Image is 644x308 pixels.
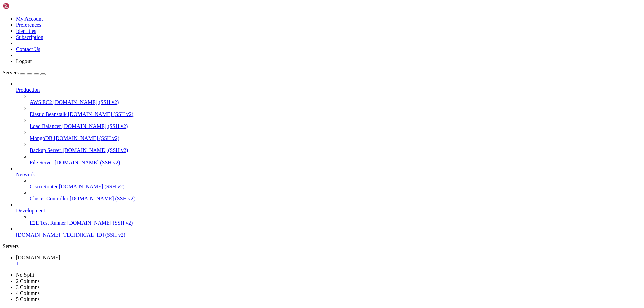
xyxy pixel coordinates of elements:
span: [DOMAIN_NAME] (SSH v2) [59,184,125,189]
span: [DOMAIN_NAME] (SSH v2) [68,111,134,117]
li: Production [16,81,641,166]
img: Shellngn [3,3,41,9]
a: AWS EC2 [DOMAIN_NAME] (SSH v2) [30,99,641,105]
li: Network [16,166,641,202]
a: My Account [16,16,43,22]
span: [DOMAIN_NAME] (SSH v2) [53,99,119,105]
span: Elastic Beanstalk [30,111,67,117]
span: [DOMAIN_NAME] (SSH v2) [63,147,128,153]
span: Network [16,172,35,177]
a: Production [16,87,641,93]
a: 2 Columns [16,278,40,284]
a: Contact Us [16,46,40,52]
a: Backup Server [DOMAIN_NAME] (SSH v2) [30,147,641,153]
div: Servers [3,243,641,249]
a: File Server [DOMAIN_NAME] (SSH v2) [30,160,641,166]
a:  [16,261,641,267]
a: vps130383.whmpanels.com [16,255,641,267]
a: Preferences [16,22,41,28]
a: Servers [3,70,46,75]
li: MongoDB [DOMAIN_NAME] (SSH v2) [30,129,641,141]
a: No Split [16,272,34,278]
span: MongoDB [30,135,52,141]
a: 4 Columns [16,290,40,296]
span: [DOMAIN_NAME] (SSH v2) [55,160,120,165]
span: Cisco Router [30,184,58,189]
li: E2E Test Runner [DOMAIN_NAME] (SSH v2) [30,214,641,226]
span: Load Balancer [30,123,61,129]
li: Development [16,202,641,226]
span: [DOMAIN_NAME] (SSH v2) [62,123,128,129]
a: Development [16,208,641,214]
li: Load Balancer [DOMAIN_NAME] (SSH v2) [30,117,641,129]
a: Cluster Controller [DOMAIN_NAME] (SSH v2) [30,196,641,202]
li: File Server [DOMAIN_NAME] (SSH v2) [30,153,641,166]
a: MongoDB [DOMAIN_NAME] (SSH v2) [30,135,641,141]
a: E2E Test Runner [DOMAIN_NAME] (SSH v2) [30,220,641,226]
span: Development [16,208,45,213]
a: Cisco Router [DOMAIN_NAME] (SSH v2) [30,184,641,190]
li: [DOMAIN_NAME] [TECHNICAL_ID] (SSH v2) [16,226,641,238]
span: [DOMAIN_NAME] [16,255,60,260]
span: [DOMAIN_NAME] (SSH v2) [70,196,136,201]
a: Load Balancer [DOMAIN_NAME] (SSH v2) [30,123,641,129]
span: AWS EC2 [30,99,52,105]
a: 5 Columns [16,296,40,302]
a: Logout [16,58,32,64]
span: Production [16,87,40,93]
span: [TECHNICAL_ID] (SSH v2) [62,232,125,238]
a: 3 Columns [16,284,40,290]
span: File Server [30,160,53,165]
a: Network [16,172,641,178]
span: [DOMAIN_NAME] [16,232,60,238]
span: E2E Test Runner [30,220,66,226]
li: Backup Server [DOMAIN_NAME] (SSH v2) [30,141,641,153]
li: Cluster Controller [DOMAIN_NAME] (SSH v2) [30,190,641,202]
a: [DOMAIN_NAME] [TECHNICAL_ID] (SSH v2) [16,232,641,238]
li: Elastic Beanstalk [DOMAIN_NAME] (SSH v2) [30,105,641,117]
span: [DOMAIN_NAME] (SSH v2) [67,220,133,226]
li: Cisco Router [DOMAIN_NAME] (SSH v2) [30,178,641,190]
span: Servers [3,70,19,75]
span: Cluster Controller [30,196,68,201]
span: [DOMAIN_NAME] (SSH v2) [54,135,119,141]
span: Backup Server [30,147,61,153]
li: AWS EC2 [DOMAIN_NAME] (SSH v2) [30,93,641,105]
a: Elastic Beanstalk [DOMAIN_NAME] (SSH v2) [30,111,641,117]
a: Subscription [16,34,43,40]
a: Identities [16,28,36,34]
